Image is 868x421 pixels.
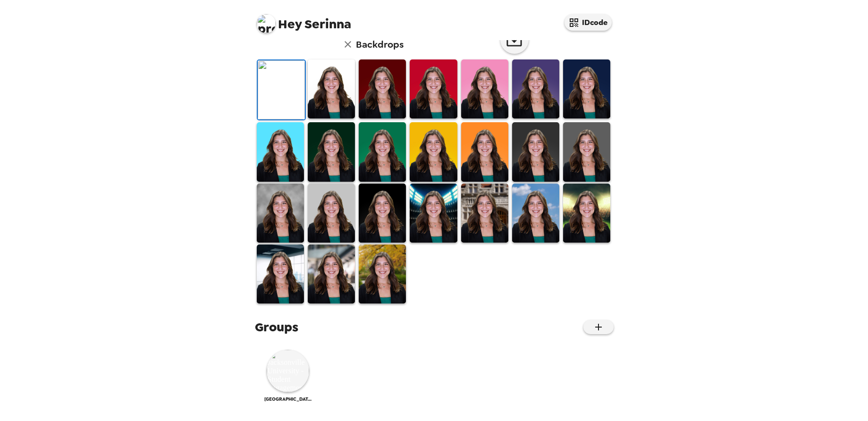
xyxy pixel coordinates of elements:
h6: Backdrops [356,37,404,52]
span: Hey [278,16,302,33]
img: Jacksonville University - Student Engagement [267,350,309,392]
button: IDcode [565,14,612,31]
span: Groups [255,319,298,336]
img: Original [258,60,305,119]
img: profile pic [257,14,276,33]
span: [GEOGRAPHIC_DATA] - Student Engagement [264,396,312,402]
span: Serinna [257,9,351,31]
